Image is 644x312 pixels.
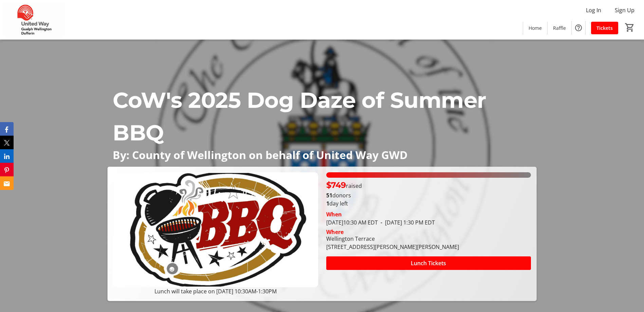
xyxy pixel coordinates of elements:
[326,200,329,207] span: 1
[572,21,585,35] button: Help
[326,180,346,190] span: $749
[553,24,566,32] span: Raffle
[591,22,618,34] a: Tickets
[624,21,636,34] button: Cart
[113,84,531,149] p: CoW's 2025 Dog Daze of Summer BBQ
[113,172,318,287] img: Campaign CTA Media Photo
[586,6,601,14] span: Log In
[326,199,531,208] p: day left
[326,192,332,199] b: 51
[113,287,318,295] p: Lunch will take place on [DATE] 10:30AM-1:30PM
[529,24,542,32] span: Home
[615,6,634,14] span: Sign Up
[326,210,342,218] div: When
[609,5,640,16] button: Sign Up
[326,219,378,226] span: [DATE] 10:30 AM EDT
[326,256,531,270] button: Lunch Tickets
[326,243,459,251] div: [STREET_ADDRESS][PERSON_NAME][PERSON_NAME]
[378,219,385,226] span: -
[4,3,65,37] img: United Way Guelph Wellington Dufferin's Logo
[326,235,459,243] div: Wellington Terrace
[523,22,547,34] a: Home
[326,172,531,178] div: 100% of fundraising goal reached
[326,179,362,191] p: raised
[548,22,571,34] a: Raffle
[326,229,344,235] div: Where
[581,5,607,16] button: Log In
[326,191,531,199] p: donors
[411,259,446,267] span: Lunch Tickets
[113,149,531,161] p: By: County of Wellington on behalf of United Way GWD
[378,219,435,226] span: [DATE] 1:30 PM EDT
[596,24,613,32] span: Tickets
